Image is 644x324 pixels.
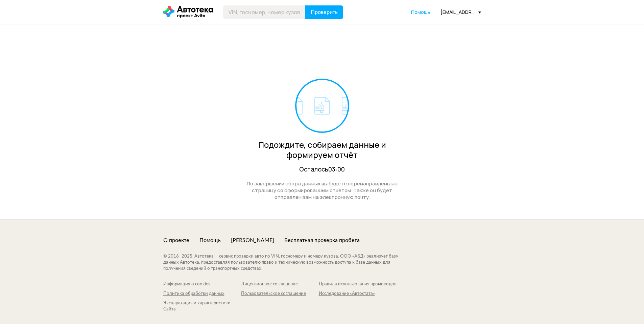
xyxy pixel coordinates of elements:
[231,237,274,244] a: [PERSON_NAME]
[319,291,397,297] a: Исследование «Автостата»
[163,300,241,312] a: Эксплуатация и характеристики Сайта
[305,5,343,19] button: Проверить
[163,291,241,297] a: Политика обработки данных
[411,9,430,15] span: Помощь
[199,237,221,244] a: Помощь
[440,9,481,15] div: [EMAIL_ADDRESS][DOMAIN_NAME]
[319,281,397,287] a: Правила использования промокодов
[223,5,306,19] input: VIN, госномер, номер кузова
[284,237,360,244] a: Бесплатная проверка пробега
[163,237,189,244] a: О проекте
[239,140,405,160] div: Подождите, собираем данные и формируем отчёт
[239,165,405,174] div: Осталось 03:00
[163,254,412,272] div: © 2016– 2025 . Автотека — сервис проверки авто по VIN, госномеру и номеру кузова. ООО «АБД» реали...
[311,9,338,15] span: Проверить
[239,180,405,201] div: По завершении сбора данных вы будете перенаправлены на страницу со сформированным отчётом. Также ...
[241,291,319,297] a: Пользовательское соглашение
[163,281,241,287] a: Информация о cookies
[241,281,319,287] a: Лицензионное соглашение
[411,9,430,16] a: Помощь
